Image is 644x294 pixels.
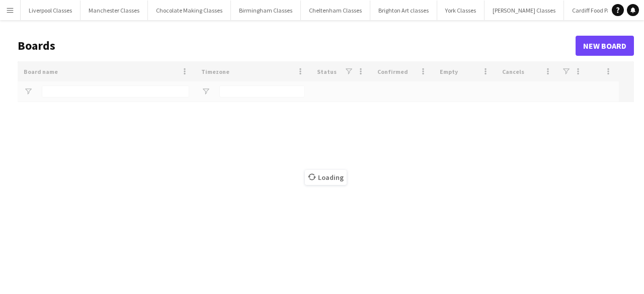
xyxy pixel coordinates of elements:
button: Cardiff Food Packages [564,1,637,20]
button: Cheltenham Classes [301,1,370,20]
button: Manchester Classes [80,1,148,20]
button: Liverpool Classes [21,1,80,20]
button: York Classes [437,1,485,20]
a: New Board [576,36,634,56]
h1: Boards [18,38,576,53]
button: Brighton Art classes [370,1,437,20]
button: [PERSON_NAME] Classes [485,1,564,20]
button: Birmingham Classes [231,1,301,20]
span: Loading [305,170,347,185]
button: Chocolate Making Classes [148,1,231,20]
